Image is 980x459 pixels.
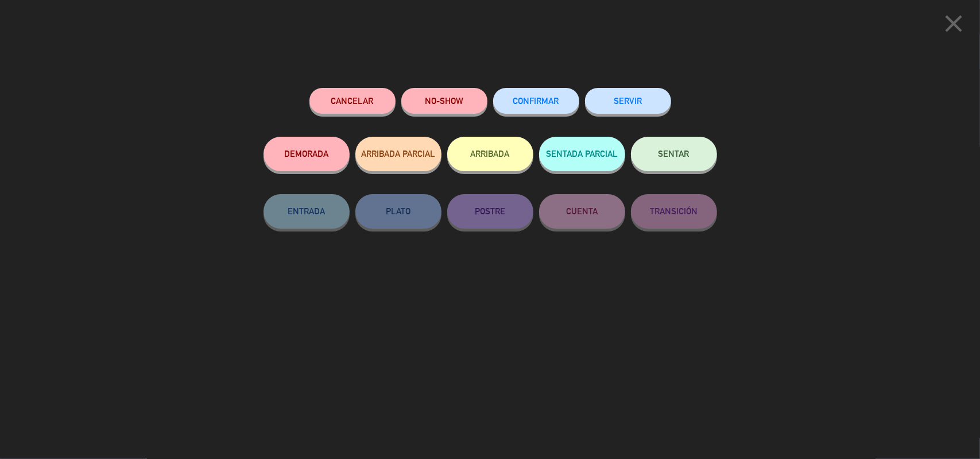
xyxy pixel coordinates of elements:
[493,88,579,114] button: CONFIRMAR
[539,194,625,229] button: CUENTA
[264,137,350,171] button: DEMORADA
[447,137,533,171] button: ARRIBADA
[361,149,435,159] span: ARRIBADA PARCIAL
[539,137,625,171] button: SENTADA PARCIAL
[309,88,396,114] button: Cancelar
[659,149,690,159] span: SENTAR
[936,9,971,43] button: close
[939,9,968,38] i: close
[631,137,717,171] button: SENTAR
[513,96,559,106] span: CONFIRMAR
[447,194,533,229] button: POSTRE
[631,194,717,229] button: TRANSICIÓN
[401,88,487,114] button: NO-SHOW
[355,137,441,171] button: ARRIBADA PARCIAL
[355,194,441,229] button: PLATO
[585,88,671,114] button: SERVIR
[264,194,350,229] button: ENTRADA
